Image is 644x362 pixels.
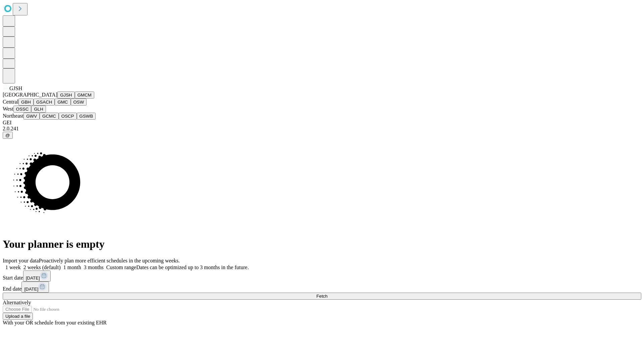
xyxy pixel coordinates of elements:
[3,126,641,132] div: 2.0.241
[3,300,31,305] span: Alternatively
[3,258,39,263] span: Import your data
[3,313,33,320] button: Upload a file
[59,113,77,120] button: OSCP
[26,276,40,281] span: [DATE]
[3,132,13,139] button: @
[77,113,96,120] button: GSWB
[23,264,61,270] span: 2 weeks (default)
[3,106,13,112] span: West
[57,92,75,99] button: GJSH
[23,113,40,120] button: GWV
[5,133,10,138] span: @
[5,264,21,270] span: 1 week
[3,293,641,300] button: Fetch
[3,320,107,325] span: With your OR schedule from your existing EHR
[3,270,641,282] div: Start date
[3,282,641,293] div: End date
[106,264,136,270] span: Custom range
[3,92,57,98] span: [GEOGRAPHIC_DATA]
[55,99,70,106] button: GMC
[9,85,22,91] span: GJSH
[40,113,59,120] button: GCMC
[24,287,38,292] span: [DATE]
[71,99,87,106] button: OSW
[31,106,46,113] button: GLH
[21,282,49,293] button: [DATE]
[18,99,34,106] button: GBH
[84,264,104,270] span: 3 months
[34,99,55,106] button: GSACH
[63,264,81,270] span: 1 month
[3,120,641,126] div: GEI
[3,238,641,250] h1: Your planner is empty
[316,294,327,299] span: Fetch
[136,264,249,270] span: Dates can be optimized up to 3 months in the future.
[3,99,18,105] span: Central
[23,270,51,282] button: [DATE]
[39,258,180,263] span: Proactively plan more efficient schedules in the upcoming weeks.
[13,106,32,113] button: OSSC
[3,113,23,119] span: Northeast
[75,92,94,99] button: GMCM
